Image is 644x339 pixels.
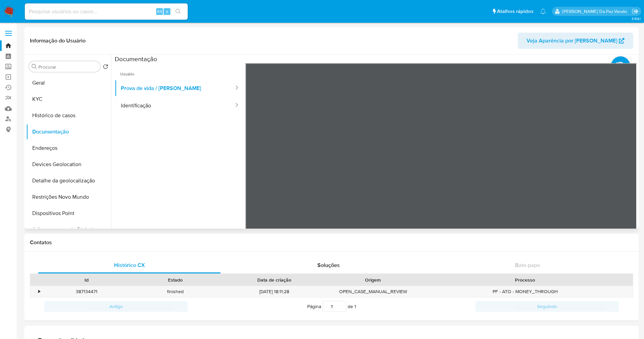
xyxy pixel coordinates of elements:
button: Adiantamentos de Dinheiro [26,221,111,238]
h1: Informação do Usuário [30,37,86,44]
button: Veja Aparência por [PERSON_NAME] [518,33,633,49]
div: Id [47,276,126,283]
button: Endereços [26,140,111,156]
button: Antigo [44,301,188,312]
button: Seguindo [475,301,619,312]
span: Alt [157,8,162,15]
span: s [166,8,168,15]
div: finished [131,286,220,297]
button: Restrições Novo Mundo [26,189,111,205]
span: 1 [354,303,356,310]
button: Devices Geolocation [26,156,111,173]
span: Página de [307,301,356,312]
button: Procurar [32,64,37,69]
h1: Contatos [30,239,633,246]
span: Soluções [317,261,340,269]
button: Documentação [26,124,111,140]
div: • [38,288,40,295]
button: Retornar ao pedido padrão [103,64,108,71]
a: Notificações [540,8,546,14]
span: Veja Aparência por [PERSON_NAME] [527,33,617,49]
button: search-icon [171,7,185,16]
p: patricia.varelo@mercadopago.com.br [562,8,629,15]
button: Geral [26,75,111,91]
div: Origem [333,276,413,283]
div: OPEN_CASE_MANUAL_REVIEW [329,286,418,297]
button: Detalhe da geolocalização [26,173,111,189]
div: Estado [136,276,215,283]
span: Histórico CX [114,261,145,269]
span: Atalhos rápidos [497,8,533,15]
input: Pesquise usuários ou casos... [25,7,188,16]
a: Sair [632,8,639,15]
button: Dispositivos Point [26,205,111,221]
input: Procurar [38,64,97,70]
button: Histórico de casos [26,107,111,124]
div: Data de criação [225,276,324,283]
div: PF - ATO - MONEY_THROUGH [418,286,633,297]
div: 387134471 [42,286,131,297]
div: Processo [422,276,628,283]
span: Bate-papo [515,261,540,269]
button: KYC [26,91,111,107]
div: [DATE] 18:11:28 [220,286,329,297]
